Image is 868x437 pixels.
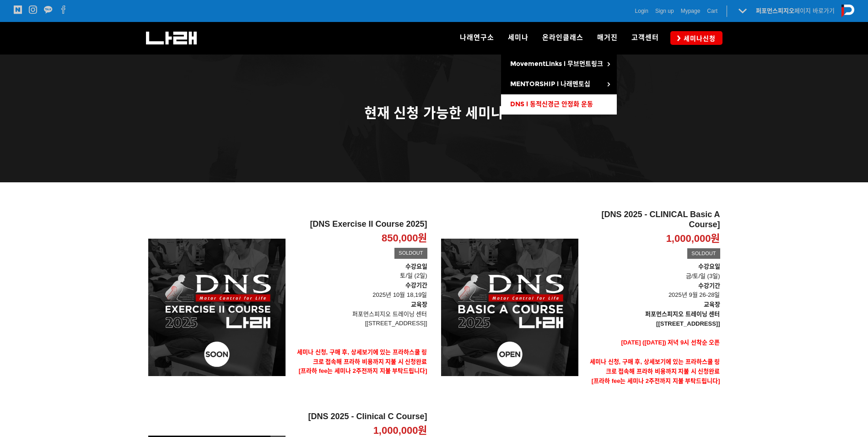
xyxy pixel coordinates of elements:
strong: 수강요일 [698,263,720,270]
strong: 교육장 [704,301,720,308]
span: 고객센터 [631,33,659,42]
p: 850,000원 [382,232,427,245]
span: [프라하 fee는 세미나 2주전까지 지불 부탁드립니다] [299,367,427,374]
a: Login [635,6,648,16]
p: 2025년 10월 18,19일 [292,281,427,300]
strong: 수강기간 [405,282,427,289]
span: 매거진 [597,33,618,42]
a: DNS l 동적신경근 안정화 운동 [501,94,617,115]
a: 온라인클래스 [535,22,590,54]
a: Sign up [655,6,674,16]
div: SOLDOUT [687,248,720,259]
span: DNS l 동적신경근 안정화 운동 [510,100,593,108]
span: 현재 신청 가능한 세미나 [364,105,504,120]
p: 2025년 9월 26-28일 [585,281,720,300]
a: [DNS 2025 - CLINICAL Basic A Course] 1,000,000원 SOLDOUT 수강요일금/토/일 (3일)수강기간 2025년 9월 26-28일교육장퍼포먼스... [585,210,720,405]
a: MENTORSHIP l 나래멘토십 [501,74,617,94]
strong: [[STREET_ADDRESS]] [656,320,720,327]
a: [DNS Exercise II Course 2025] 850,000원 SOLDOUT 수강요일토/일 (2일)수강기간 2025년 10월 18,19일교육장퍼포먼스피지오 트레이닝 센... [292,219,427,395]
h2: [DNS Exercise II Course 2025] [292,219,427,229]
span: [DATE] ([DATE]) 저녁 9시 선착순 오픈 [621,339,720,346]
strong: 세미나 신청, 구매 후, 상세보기에 있는 프라하스쿨 링크로 접속해 프라하 비용까지 지불 시 신청완료 [590,358,720,375]
span: [프라하 fee는 세미나 2주전까지 지불 부탁드립니다] [592,377,720,384]
span: 세미나 [508,33,528,42]
div: SOLDOUT [394,248,427,259]
a: 고객센터 [625,22,666,54]
a: Mypage [681,6,701,16]
span: 나래연구소 [460,33,494,42]
h2: [DNS 2025 - Clinical C Course] [292,412,427,422]
strong: 퍼포먼스피지오 [756,7,794,14]
a: Cart [707,6,717,16]
a: 세미나 [501,22,535,54]
a: 나래연구소 [453,22,501,54]
p: [[STREET_ADDRESS]] [292,319,427,328]
span: 온라인클래스 [542,33,583,42]
a: 세미나신청 [670,31,722,44]
span: 세미나신청 [681,34,716,43]
span: MENTORSHIP l 나래멘토십 [510,80,590,88]
a: 퍼포먼스피지오페이지 바로가기 [756,7,835,14]
h2: [DNS 2025 - CLINICAL Basic A Course] [585,210,720,229]
p: 1,000,000원 [666,232,720,246]
strong: 수강요일 [405,263,427,270]
p: 퍼포먼스피지오 트레이닝 센터 [292,310,427,319]
strong: 교육장 [411,301,427,308]
strong: 세미나 신청, 구매 후, 상세보기에 있는 프라하스쿨 링크로 접속해 프라하 비용까지 지불 시 신청완료 [297,349,427,365]
strong: 퍼포먼스피지오 트레이닝 센터 [645,311,720,317]
span: MovementLinks l 무브먼트링크 [510,60,603,68]
p: 금/토/일 (3일) [585,262,720,281]
a: MovementLinks l 무브먼트링크 [501,54,617,74]
strong: 수강기간 [698,282,720,289]
a: 매거진 [590,22,625,54]
p: 토/일 (2일) [292,262,427,281]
